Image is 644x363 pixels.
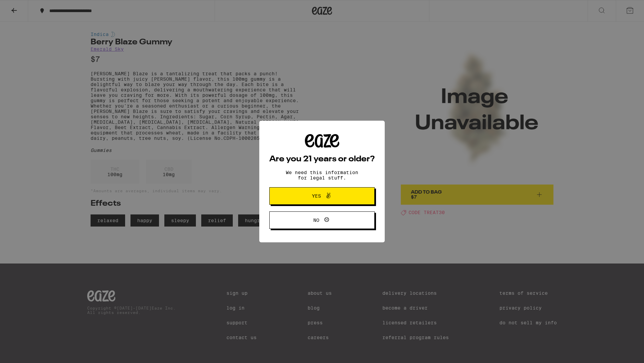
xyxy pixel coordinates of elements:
[313,218,319,223] span: No
[269,211,375,229] button: No
[602,343,637,360] iframe: Opens a widget where you can find more information
[269,187,375,205] button: Yes
[280,170,364,180] p: We need this information for legal stuff.
[269,155,375,163] h2: Are you 21 years or older?
[312,194,321,198] span: Yes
